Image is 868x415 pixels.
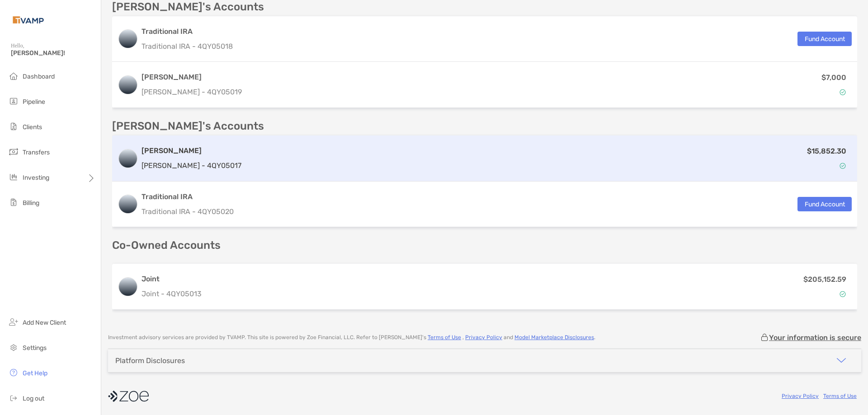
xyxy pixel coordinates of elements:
[836,355,847,366] img: icon arrow
[119,278,137,296] img: logo account
[23,319,66,326] span: Add New Client
[142,160,241,171] p: [PERSON_NAME] - 4QY05017
[142,274,202,284] h3: Joint
[769,333,861,342] p: Your information is secure
[23,73,55,80] span: Dashboard
[23,199,39,207] span: Billing
[797,32,852,46] button: Fund Account
[8,342,19,353] img: settings icon
[142,86,242,98] p: [PERSON_NAME] - 4QY05019
[142,288,202,299] p: Joint - 4QY05013
[112,240,857,251] p: Co-Owned Accounts
[8,70,19,81] img: dashboard icon
[782,393,819,399] a: Privacy Policy
[119,149,137,168] img: logo account
[112,1,264,13] p: [PERSON_NAME]'s Accounts
[23,98,45,106] span: Pipeline
[23,369,47,377] span: Get Help
[840,163,846,169] img: Account Status icon
[8,367,19,378] img: get-help icon
[8,146,19,157] img: transfers icon
[108,334,595,341] p: Investment advisory services are provided by TVAMP . This site is powered by Zoe Financial, LLC. ...
[8,172,19,182] img: investing icon
[8,197,19,208] img: billing icon
[142,145,241,156] h3: [PERSON_NAME]
[428,334,461,340] a: Terms of Use
[112,121,264,132] p: [PERSON_NAME]'s Accounts
[23,123,42,131] span: Clients
[807,145,846,157] p: $15,852.30
[142,26,233,37] h3: Traditional IRA
[142,72,242,83] h3: [PERSON_NAME]
[8,317,19,327] img: add_new_client icon
[108,386,149,406] img: company logo
[803,274,846,285] p: $205,152.59
[8,96,19,107] img: pipeline icon
[797,197,852,211] button: Fund Account
[823,393,857,399] a: Terms of Use
[11,49,95,57] span: [PERSON_NAME]!
[119,195,137,213] img: logo account
[23,149,50,156] span: Transfers
[142,41,233,52] p: Traditional IRA - 4QY05018
[119,30,137,48] img: logo account
[465,334,502,340] a: Privacy Policy
[23,395,44,402] span: Log out
[23,174,49,182] span: Investing
[8,392,19,403] img: logout icon
[23,344,47,352] span: Settings
[8,121,19,132] img: clients icon
[11,4,46,36] img: Zoe Logo
[514,334,594,340] a: Model Marketplace Disclosures
[840,89,846,95] img: Account Status icon
[821,72,846,83] p: $7,000
[142,206,234,217] p: Traditional IRA - 4QY05020
[119,76,137,94] img: logo account
[840,291,846,297] img: Account Status icon
[115,356,185,365] div: Platform Disclosures
[142,191,234,202] h3: Traditional IRA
